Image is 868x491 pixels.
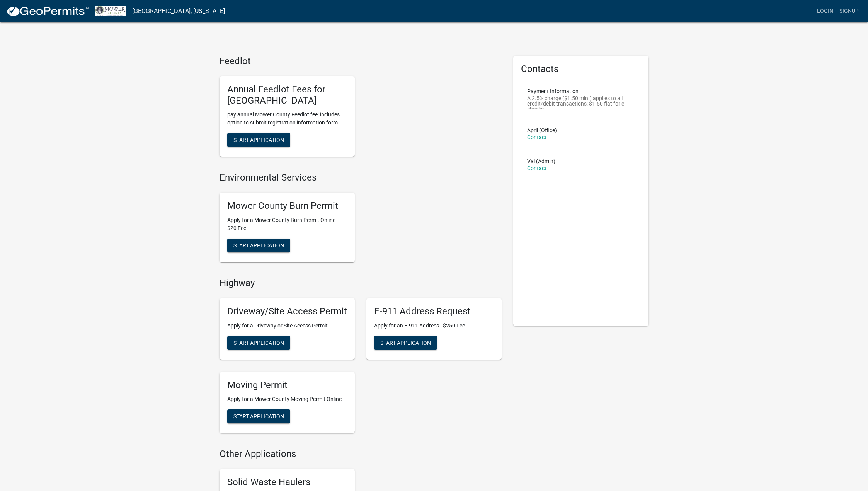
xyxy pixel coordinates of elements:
a: Signup [836,4,862,19]
h5: Mower County Burn Permit [227,200,347,211]
span: Start Application [233,137,284,143]
p: Apply for a Mower County Burn Permit Online - $20 Fee [227,216,347,232]
h5: Contacts [521,63,641,75]
p: Apply for a Mower County Moving Permit Online [227,395,347,403]
p: pay annual Mower County Feedlot fee; includes option to submit registration information form [227,111,347,127]
a: Contact [527,165,546,171]
img: Mower County, Minnesota [95,6,126,16]
p: April (Office) [527,128,557,133]
p: Val (Admin) [527,159,555,164]
a: Login [814,4,836,19]
h4: Environmental Services [220,172,502,183]
p: Apply for an E-911 Address - $250 Fee [374,322,494,330]
h5: E-911 Address Request [374,306,494,317]
h5: Solid Waste Haulers [227,477,347,488]
button: Start Application [227,133,290,147]
p: Payment Information [527,89,635,94]
h5: Annual Feedlot Fees for [GEOGRAPHIC_DATA] [227,84,347,106]
span: Start Application [233,339,284,346]
button: Start Application [227,336,290,350]
h4: Highway [220,278,502,289]
a: Contact [527,134,546,140]
h4: Other Applications [220,448,502,460]
button: Start Application [227,239,290,252]
p: A 2.5% charge ($1.50 min.) applies to all credit/debit transactions; $1.50 flat for e-checks [527,95,635,109]
span: Start Application [380,339,431,346]
h4: Feedlot [220,56,502,67]
button: Start Application [374,336,437,350]
p: Apply for a Driveway or Site Access Permit [227,322,347,330]
button: Start Application [227,409,290,423]
h5: Driveway/Site Access Permit [227,306,347,317]
h5: Moving Permit [227,380,347,391]
a: [GEOGRAPHIC_DATA], [US_STATE] [132,5,225,18]
span: Start Application [233,413,284,419]
span: Start Application [233,242,284,248]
